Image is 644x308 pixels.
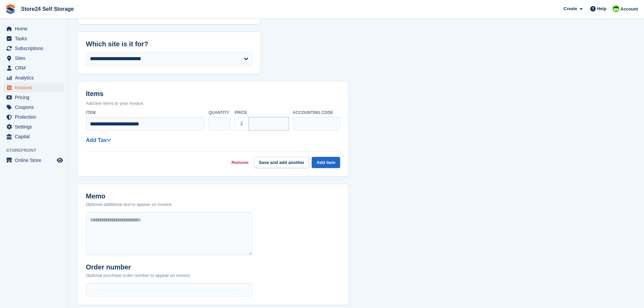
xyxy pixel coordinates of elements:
h2: Which site is it for? [86,40,252,48]
img: Robert Sears [613,5,619,12]
img: stora-icon-8386f47178a22dfd0bd8f6a31ec36ba5ce8667c1dd55bd0f319d3a0aa187defe.svg [5,4,16,14]
a: menu [3,24,64,33]
span: Storefront [6,147,67,154]
button: Save and add another [254,157,309,168]
label: Price [235,110,289,116]
a: menu [3,122,64,132]
button: Add item [312,157,340,168]
p: Optional additional text to appear on invoice. [86,201,173,208]
a: Remove [232,159,249,166]
a: menu [3,102,64,112]
span: Pricing [15,93,55,102]
h2: Memo [86,192,173,200]
span: Capital [15,132,55,141]
a: menu [3,93,64,102]
a: menu [3,83,64,92]
span: Settings [15,122,55,132]
a: Add Tax [86,137,111,143]
label: Quantity [209,110,231,116]
a: Store24 Self Storage [18,3,77,15]
label: Item [86,110,205,116]
span: Home [15,24,55,33]
span: Subscriptions [15,44,55,53]
a: Preview store [56,156,64,164]
a: menu [3,156,64,165]
span: Analytics [15,73,55,82]
label: Accounting code [293,110,340,116]
span: Tasks [15,34,55,43]
a: menu [3,53,64,63]
a: menu [3,63,64,73]
h2: Items [86,90,340,99]
span: Help [597,5,606,12]
span: Account [620,6,638,13]
p: Add line items to your invoice. [86,100,340,107]
span: Create [564,5,577,12]
a: menu [3,34,64,43]
span: Coupons [15,102,55,112]
span: Online Store [15,156,55,165]
span: Sites [15,53,55,63]
a: menu [3,132,64,141]
h2: Order number [86,263,191,271]
a: menu [3,73,64,82]
span: Protection [15,112,55,122]
span: Invoices [15,83,55,92]
span: CRM [15,63,55,73]
a: menu [3,44,64,53]
p: Optional purchase order number to appear on invoice. [86,272,191,279]
a: menu [3,112,64,122]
